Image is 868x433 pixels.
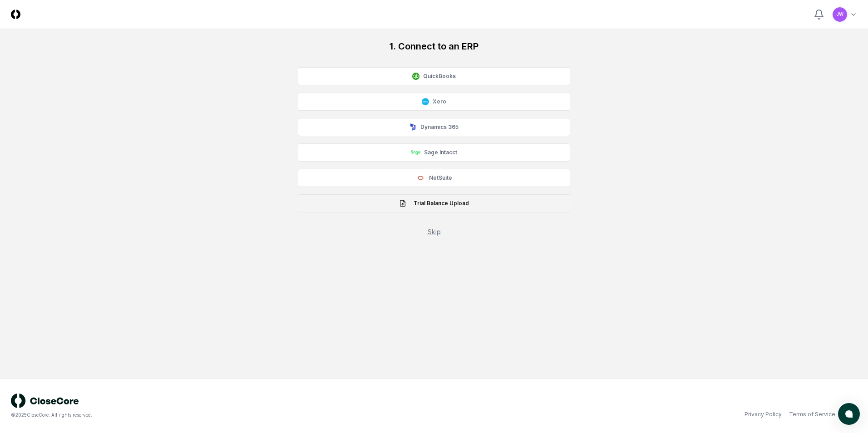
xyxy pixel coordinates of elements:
button: Dynamics 365 [298,118,570,136]
a: Terms of Service [789,410,835,418]
img: QuickBooks [412,73,419,80]
button: NetSuite [298,169,570,187]
button: atlas-launcher [838,403,860,425]
img: Dynamics 365 [409,123,417,131]
span: JW [836,11,843,18]
button: Sage Intacct [298,143,570,162]
a: Privacy Policy [745,410,782,418]
button: JW [832,6,848,23]
img: logo [11,394,79,408]
img: Sage Intacct [411,150,420,155]
button: QuickBooks [298,67,570,85]
h1: 1. Connect to an ERP [298,40,570,53]
a: Skip [428,228,441,236]
button: Xero [298,93,570,111]
button: Trial Balance Upload [298,194,570,212]
div: © 2025 CloseCore. All rights reserved. [11,412,434,418]
img: NetSuite [416,174,425,182]
img: Xero [422,98,429,105]
img: Logo [11,10,20,19]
